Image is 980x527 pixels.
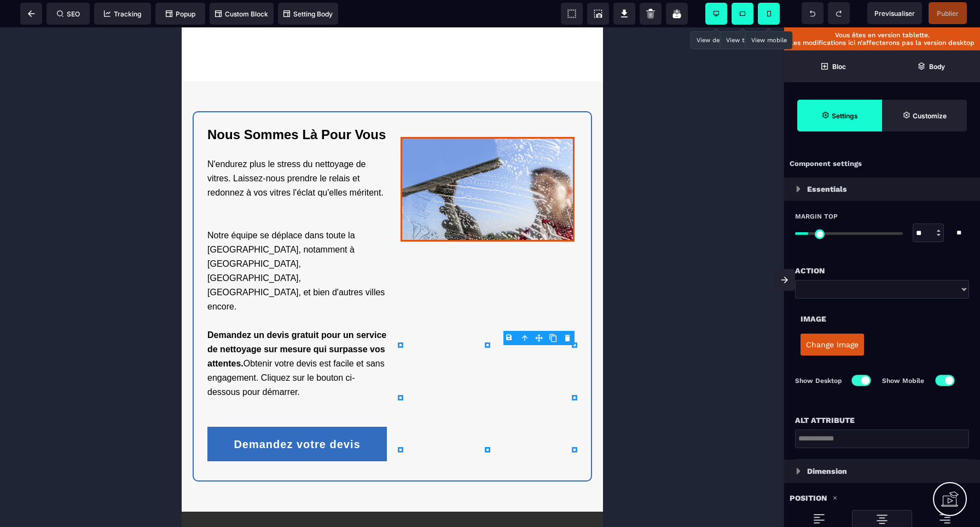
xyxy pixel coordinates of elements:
strong: Bloc [832,62,846,71]
div: Action [795,264,969,277]
span: Custom Block [215,10,268,18]
span: Margin Top [795,212,838,221]
div: Alt attribute [795,414,969,427]
p: Vous êtes en version tablette. [790,31,975,39]
span: Preview [867,2,922,24]
button: Change Image [801,334,864,356]
span: Setting Body [283,10,333,18]
span: Open Blocks [784,50,882,82]
strong: Customize [913,112,947,120]
span: Previsualiser [874,9,915,18]
p: Show Mobile [882,375,926,386]
img: loading [796,186,801,192]
img: loading [813,512,826,525]
span: Open Style Manager [882,100,967,131]
span: Screenshot [587,3,609,25]
img: loading [796,468,801,474]
img: loading [875,513,889,526]
span: Settings [797,100,882,131]
span: Popup [166,10,195,18]
p: Show Desktop [795,375,842,386]
div: Image [801,312,964,325]
h2: Nous Sommes Là Pour Vous [26,93,205,122]
div: Component settings [784,153,980,175]
span: Open Layer Manager [882,50,980,82]
p: Les modifications ici n’affecterons pas la version desktop [790,39,975,47]
span: SEO [57,10,80,18]
span: Tracking [104,10,141,18]
button: Demandez votre devis [26,399,205,434]
p: Dimension [807,465,847,478]
span: View components [561,3,583,25]
p: Position [790,491,827,505]
strong: Settings [832,112,858,120]
img: d18520e8f9856d1e4688ed3b06b7831b_660bddcedd148_societe-nettoyage-vitres-nantes-800x480.jpg [219,110,393,214]
b: Demandez un devis gratuit pour un service de nettoyage sur mesure qui surpasse vos attentes. [26,303,207,341]
span: Publier [937,9,959,18]
p: Essentials [807,182,847,196]
strong: Body [929,62,945,71]
img: loading [832,495,838,501]
text: N'endurez plus le stress du nettoyage de vitres. Laissez-nous prendre le relais et redonnez à vos... [26,127,205,375]
img: loading [938,512,952,525]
